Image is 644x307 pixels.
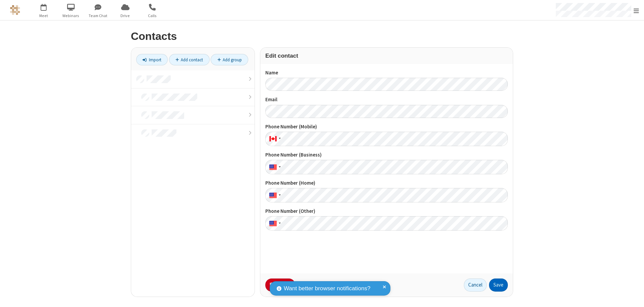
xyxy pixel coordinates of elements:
a: Add contact [169,54,210,65]
div: United States: + 1 [265,188,283,202]
h3: Edit contact [265,53,508,59]
button: Cancel [464,279,487,292]
a: Import [136,54,168,65]
h2: Contacts [131,30,513,42]
label: Phone Number (Mobile) [265,123,508,131]
iframe: Chat [627,290,639,302]
button: Delete [265,279,295,292]
div: United States: + 1 [265,160,283,174]
div: Canada: + 1 [265,132,283,146]
label: Phone Number (Home) [265,179,508,187]
label: Phone Number (Other) [265,207,508,215]
img: QA Selenium DO NOT DELETE OR CHANGE [10,5,20,15]
button: Save [489,279,508,292]
span: Want better browser notifications? [284,284,370,293]
span: Calls [140,13,165,19]
span: Meet [31,13,56,19]
label: Phone Number (Business) [265,151,508,159]
a: Add group [211,54,248,65]
div: United States: + 1 [265,216,283,231]
label: Email [265,96,508,104]
span: Drive [113,13,138,19]
label: Name [265,69,508,77]
span: Webinars [58,13,84,19]
span: Team Chat [86,13,111,19]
